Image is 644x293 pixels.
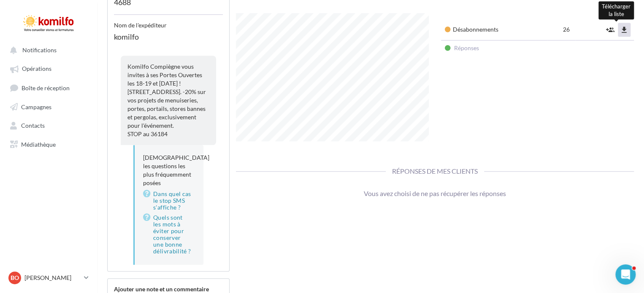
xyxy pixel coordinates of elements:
[24,274,81,282] p: [PERSON_NAME]
[143,212,195,256] a: Quels sont les mots à éviter pour conserver une bonne délivrabilité ?
[127,63,206,129] span: Komilfo Compiègne vous invites à ses Portes Ouvertes les 18-19 et [DATE] ! [STREET_ADDRESS]. -20%...
[5,80,92,95] a: Boîte de réception
[386,167,484,175] span: Réponses de mes clients
[22,46,57,54] span: Notifications
[114,30,223,49] div: komilfo
[5,136,92,151] a: Médiathèque
[598,1,634,19] div: Télécharger la liste
[441,19,547,40] td: Désabonnements
[454,44,479,51] span: Réponses
[143,189,195,212] a: Dans quel cas le stop SMS s'affiche ?
[5,99,92,114] a: Campagnes
[21,103,51,110] span: Campagnes
[7,270,90,286] a: BO [PERSON_NAME]
[22,84,70,91] span: Boîte de réception
[143,153,195,187] p: [DEMOGRAPHIC_DATA] les questions les plus fréquemment posées
[114,14,223,30] div: Nom de l'expéditeur
[127,130,168,137] span: STOP au 36184
[615,264,636,285] iframe: Intercom live chat
[21,140,56,148] span: Médiathèque
[22,65,51,73] span: Opérations
[620,26,628,34] i: file_download
[604,23,617,37] button: group_add
[11,274,19,282] span: BO
[618,23,630,37] button: file_download
[364,189,506,197] span: Vous avez choisi de ne pas récupérer les réponses
[5,117,92,132] a: Contacts
[21,122,45,129] span: Contacts
[563,26,572,33] span: 26
[606,26,614,34] i: group_add
[5,61,92,76] a: Opérations
[5,42,89,57] button: Notifications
